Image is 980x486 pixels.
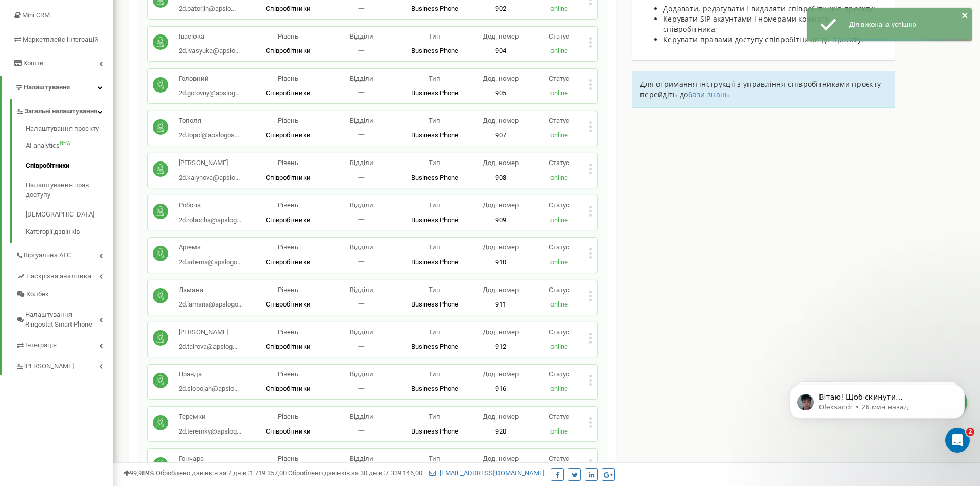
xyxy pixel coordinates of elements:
span: Налаштування Ringostat Smart Phone [25,310,99,329]
a: Загальні налаштування [15,99,113,120]
span: Дод. номер [483,32,519,40]
p: Артема [179,243,242,253]
span: Маркетплейс інтеграцій [23,35,98,43]
span: Рівень [278,32,298,40]
span: Статус [549,75,569,82]
a: Налаштування [2,76,113,100]
span: Статус [549,32,569,40]
span: Business Phone [411,131,458,139]
a: [PERSON_NAME] [15,354,113,375]
a: Наскрізна аналітика [15,264,113,285]
p: 920 [471,427,530,437]
span: Статус [549,370,569,378]
span: Дод. номер [483,159,519,167]
a: [EMAIL_ADDRESS][DOMAIN_NAME] [429,469,544,477]
p: Головний [179,74,240,84]
span: Відділи [350,32,373,40]
iframe: Intercom live chat [945,428,970,453]
span: Рівень [278,328,298,336]
span: 2 [966,428,974,436]
p: Івасюка [179,32,240,42]
p: Теремки [179,412,241,422]
span: Тип [429,32,440,40]
span: Дод. номер [483,201,519,209]
span: Відділи [350,117,373,124]
p: Ламана [179,285,243,295]
span: Співробітники [266,131,311,139]
span: 99,989% [123,469,154,477]
span: Наскрізна аналітика [26,272,91,281]
span: Інтеграція [25,340,57,350]
span: Співробітники [266,385,311,392]
span: Відділи [350,412,373,420]
span: online [550,131,568,139]
span: online [550,89,568,97]
span: online [550,216,568,224]
span: Колбек [26,290,49,299]
a: Налаштування прав доступу [26,175,113,205]
span: 一 [358,343,365,350]
p: [PERSON_NAME] [179,158,240,168]
p: 912 [471,342,530,352]
span: 2d.golovny@apslog... [179,89,240,97]
span: Business Phone [411,216,458,224]
span: online [550,47,568,55]
p: Тополя [179,116,239,126]
a: Віртуальна АТС [15,243,113,264]
span: Відділи [350,328,373,336]
span: Співробітники [266,343,311,350]
span: Рівень [278,455,298,462]
span: Дод. номер [483,286,519,294]
a: Категорії дзвінків [26,225,113,237]
span: Тип [429,159,440,167]
span: Тип [429,243,440,251]
span: Business Phone [411,385,458,392]
span: Рівень [278,286,298,294]
p: 909 [471,215,530,225]
span: Відділи [350,75,373,82]
span: Тип [429,412,440,420]
button: close [961,11,969,23]
p: 905 [471,88,530,98]
span: Відділи [350,201,373,209]
span: Business Phone [411,427,458,435]
span: 2d.ivasyuka@apslo... [179,47,240,55]
span: Статус [549,201,569,209]
span: Статус [549,243,569,251]
span: Відділи [350,243,373,251]
span: online [550,343,568,350]
span: Співробітники [266,5,311,12]
span: Тип [429,455,440,462]
a: Інтеграція [15,333,113,354]
span: online [550,5,568,12]
span: 一 [358,300,365,308]
span: 一 [358,5,365,12]
a: Налаштування Ringostat Smart Phone [15,303,113,333]
p: 908 [471,173,530,183]
a: бази знань [688,89,729,99]
span: Оброблено дзвінків за 7 днів : [156,469,287,477]
span: Business Phone [411,258,458,266]
span: Відділи [350,370,373,378]
span: 2d.tairova@apslog... [179,343,237,350]
span: Співробітники [266,174,311,182]
span: 一 [358,89,365,97]
a: Колбек [15,285,113,303]
span: Рівень [278,412,298,420]
p: 904 [471,46,530,56]
span: Business Phone [411,300,458,308]
span: Рівень [278,75,298,82]
span: Співробітники [266,427,311,435]
span: Оброблено дзвінків за 30 днів : [288,469,422,477]
span: Дія виконана успішно [849,21,916,28]
span: Дод. номер [483,455,519,462]
span: Тип [429,117,440,124]
span: 2d.patorjin@apslo... [179,5,236,12]
p: [PERSON_NAME] [179,328,237,337]
span: Business Phone [411,174,458,182]
span: Відділи [350,455,373,462]
span: Дод. номер [483,412,519,420]
span: Додавати, редагувати і видаляти співробітників проєкту; [663,4,876,13]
